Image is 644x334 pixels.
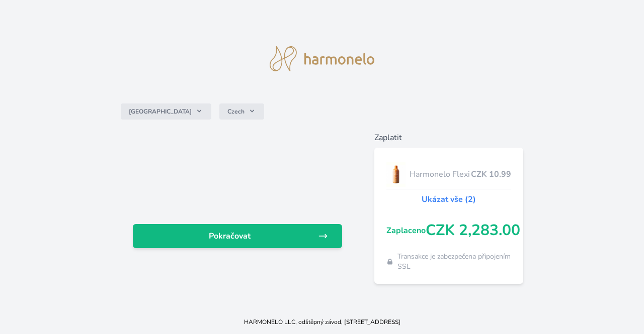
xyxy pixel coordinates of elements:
[410,168,471,180] span: Harmonelo Flexi
[121,103,211,120] button: [GEOGRAPHIC_DATA]
[386,225,426,237] span: Zaplaceno
[374,132,523,144] h6: Zaplatit
[397,252,511,272] span: Transakce je zabezpečena připojením SSL
[141,230,318,242] span: Pokračovat
[426,221,520,240] span: CZK 2,283.00
[219,103,264,120] button: Czech
[422,193,476,205] a: Ukázat vše (2)
[386,162,406,187] img: CLEAN_FLEXI_se_stinem_x-hi_(1)-lo.jpg
[270,46,374,71] img: logo.svg
[129,107,192,116] span: [GEOGRAPHIC_DATA]
[227,107,245,116] span: Czech
[133,224,342,248] a: Pokračovat
[471,168,511,180] span: CZK 10.99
